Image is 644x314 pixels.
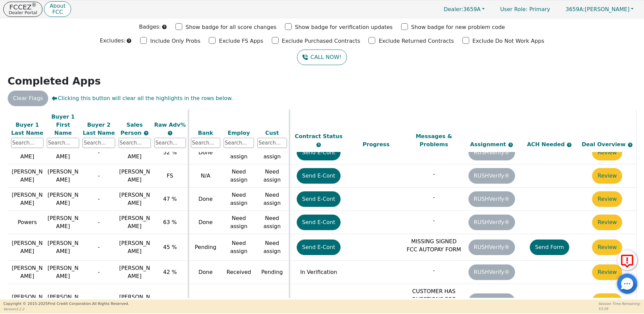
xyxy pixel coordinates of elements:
td: [PERSON_NAME] [9,141,45,164]
p: Include Only Probs [150,37,200,45]
sup: ® [32,2,37,8]
p: Dealer Portal [9,10,37,15]
td: Need assign [256,164,289,188]
td: [PERSON_NAME] [9,188,45,211]
span: All Rights Reserved. [92,302,129,306]
p: Show badge for verification updates [295,23,393,31]
td: - [81,261,117,284]
td: [PERSON_NAME] [9,234,45,261]
span: [PERSON_NAME] [119,168,150,183]
td: [PERSON_NAME] [9,261,45,284]
div: Bank [191,129,221,137]
td: Need assign [222,234,256,261]
td: Done [188,141,222,164]
td: [PERSON_NAME] [45,141,81,164]
button: Send Form [530,240,570,255]
span: Sales Person [121,121,143,136]
td: In Verification [289,261,347,284]
button: Dealer:3659A [437,4,492,14]
p: Show badge for all score changes [186,23,277,31]
td: [PERSON_NAME] [45,188,81,211]
button: Review [592,293,622,309]
td: [PERSON_NAME] [9,164,45,188]
td: Done [188,188,222,211]
p: - [407,266,461,275]
input: Search... [119,138,151,148]
a: FCCEZ®Dealer Portal [3,2,42,17]
p: Badges: [139,23,161,31]
span: Raw Adv% [154,121,186,128]
div: Progress [349,140,404,149]
button: Send E-Cont [297,215,341,230]
button: Review [592,264,622,280]
p: - [407,170,461,178]
input: Search... [154,138,186,148]
button: Review [592,240,622,255]
strong: Completed Apps [8,75,101,87]
span: 42 % [163,269,177,275]
p: Exclude Do Not Work Apps [473,37,544,45]
td: Received [222,261,256,284]
td: - [81,164,117,188]
td: N/A [188,164,222,188]
p: 53:29 [599,306,641,311]
button: CALL NOW! [297,50,347,65]
div: Messages & Problems [407,132,461,149]
span: 63 % [163,219,177,225]
span: 45 % [163,244,177,250]
input: Search... [257,138,287,148]
td: Need assign [256,188,289,211]
p: About [50,3,65,9]
td: Need assign [256,211,289,234]
td: Need assign [222,141,256,164]
input: Search... [224,138,254,148]
button: Review [592,191,622,207]
span: Clicking this button will clear all the highlights in the rows below. [52,94,233,102]
td: - [81,234,117,261]
input: Search... [83,138,115,148]
div: Employ [224,129,254,137]
span: 3659A: [566,6,585,12]
td: Need assign [222,164,256,188]
td: Powers [9,211,45,234]
p: Copyright © 2015- 2025 First Credit Corporation. [3,301,129,307]
td: Done [188,211,222,234]
div: Buyer 1 First Name [47,113,79,137]
p: CUSTOMER HAS QUESTIONS FOR YOU [407,287,461,312]
span: [PERSON_NAME] [119,265,150,279]
p: Session Time Remaining: [599,301,641,306]
a: AboutFCC [44,1,71,17]
span: [PERSON_NAME] [119,294,150,308]
td: Need assign [256,141,289,164]
div: Buyer 1 Last Name [11,121,43,137]
input: Search... [191,138,221,148]
span: 3659A [444,6,481,12]
span: User Role : [500,6,527,12]
td: - [81,211,117,234]
button: 3659A:[PERSON_NAME] [558,4,641,14]
p: Show badge for new problem code [411,23,505,31]
span: Deal Overview [582,141,633,148]
button: Send E-Cont [297,240,341,255]
p: - [407,217,461,225]
p: Primary [493,3,557,16]
td: - [81,141,117,164]
div: Buyer 2 Last Name [83,121,115,137]
p: MISSING SIGNED FCC AUTOPAY FORM [407,238,461,254]
button: Review [592,168,622,184]
p: Exclude Returned Contracts [379,37,454,45]
td: Done [188,261,222,284]
span: Dealer: [444,6,463,12]
button: Send E-Cont [297,191,341,207]
button: Review [592,215,622,230]
p: Excludes: [100,37,125,45]
a: User Role: Primary [493,3,557,16]
span: 52 % [163,149,177,156]
p: FCC [50,9,65,15]
td: [PERSON_NAME] [45,261,81,284]
span: [PERSON_NAME] [119,192,150,206]
span: FS [167,172,173,179]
